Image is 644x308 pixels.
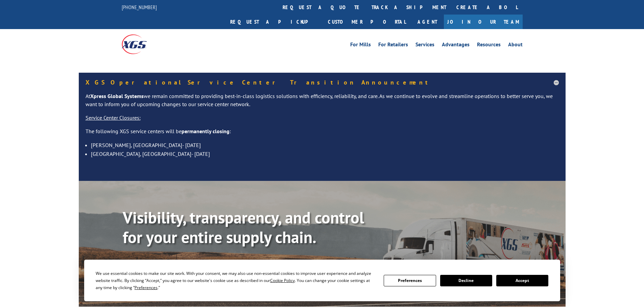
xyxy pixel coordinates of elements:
[122,4,157,10] a: [PHONE_NUMBER]
[86,114,141,121] u: Service Center Closures:
[86,127,559,141] p: The following XGS service centers will be :
[323,15,411,29] a: Customer Portal
[86,79,559,86] h5: XGS Operational Service Center Transition Announcement
[91,141,559,149] li: [PERSON_NAME], [GEOGRAPHIC_DATA]- [DATE]
[225,15,323,29] a: Request a pickup
[96,270,376,291] div: We use essential cookies to make our site work. With your consent, we may also use non-essential ...
[415,42,434,49] a: Services
[91,149,559,158] li: [GEOGRAPHIC_DATA], [GEOGRAPHIC_DATA]- [DATE]
[444,15,523,29] a: Join Our Team
[496,275,548,286] button: Accept
[411,15,444,29] a: Agent
[384,275,436,286] button: Preferences
[182,128,230,135] strong: permanently closing
[135,285,158,290] span: Preferences
[90,93,144,99] strong: Xpress Global Systems
[123,207,364,247] b: Visibility, transparency, and control for your entire supply chain.
[350,42,371,49] a: For Mills
[270,278,295,283] span: Cookie Policy
[442,42,470,49] a: Advantages
[86,92,559,114] p: At we remain committed to providing best-in-class logistics solutions with efficiency, reliabilit...
[477,42,501,49] a: Resources
[440,275,492,286] button: Decline
[378,42,408,49] a: For Retailers
[84,260,560,301] div: Cookie Consent Prompt
[508,42,523,49] a: About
